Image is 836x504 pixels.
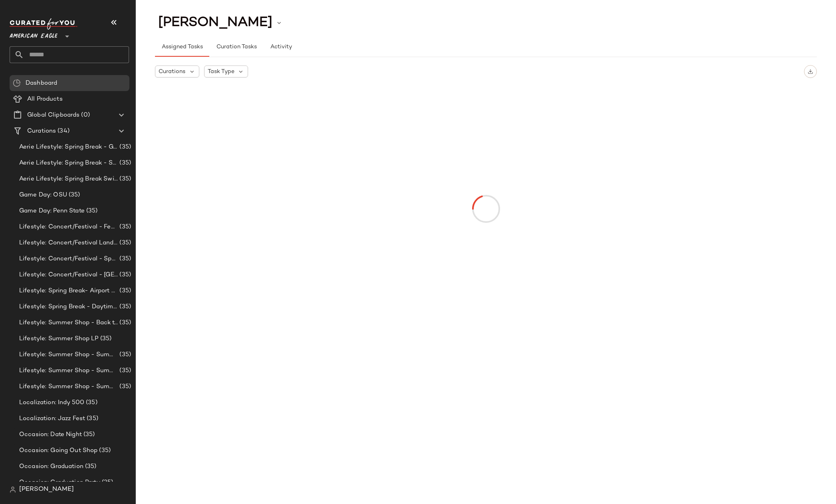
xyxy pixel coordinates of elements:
[19,382,118,391] span: Lifestyle: Summer Shop - Summer Study Sessions
[19,190,67,200] span: Game Day: OSU
[118,159,131,168] span: (35)
[118,382,131,391] span: (35)
[19,462,83,471] span: Occasion: Graduation
[19,398,84,407] span: Localization: Indy 500
[118,175,131,184] span: (35)
[19,206,85,216] span: Game Day: Penn State
[56,127,70,136] span: (34)
[118,366,131,375] span: (35)
[27,95,63,104] span: All Products
[10,27,58,42] span: American Eagle
[19,318,118,327] span: Lifestyle: Summer Shop - Back to School Essentials
[13,79,21,87] img: svg%3e
[118,254,131,264] span: (35)
[19,366,118,375] span: Lifestyle: Summer Shop - Summer Internship
[19,430,82,439] span: Occasion: Date Night
[27,127,56,136] span: Curations
[84,398,97,407] span: (35)
[19,414,85,423] span: Localization: Jazz Fest
[19,175,118,184] span: Aerie Lifestyle: Spring Break Swimsuits Landing Page
[19,350,118,359] span: Lifestyle: Summer Shop - Summer Abroad
[19,302,118,312] span: Lifestyle: Spring Break - Daytime Casual
[158,15,272,30] span: [PERSON_NAME]
[808,69,813,74] img: svg%3e
[85,206,98,216] span: (35)
[10,486,16,493] img: svg%3e
[100,478,113,487] span: (35)
[67,190,80,200] span: (35)
[216,44,256,50] span: Curation Tasks
[19,222,118,232] span: Lifestyle: Concert/Festival - Femme
[19,270,118,280] span: Lifestyle: Concert/Festival - [GEOGRAPHIC_DATA]
[83,462,97,471] span: (35)
[19,485,74,494] span: [PERSON_NAME]
[79,111,89,120] span: (0)
[159,67,185,76] span: Curations
[97,446,111,455] span: (35)
[10,18,77,30] img: cfy_white_logo.C9jOOHJF.svg
[19,446,97,455] span: Occasion: Going Out Shop
[118,350,131,359] span: (35)
[19,334,99,343] span: Lifestyle: Summer Shop LP
[161,44,203,50] span: Assigned Tasks
[19,238,118,248] span: Lifestyle: Concert/Festival Landing Page
[118,238,131,248] span: (35)
[82,430,95,439] span: (35)
[19,478,100,487] span: Occasion: Graduation Party
[118,318,131,327] span: (35)
[19,254,118,264] span: Lifestyle: Concert/Festival - Sporty
[118,286,131,296] span: (35)
[26,79,57,88] span: Dashboard
[99,334,112,343] span: (35)
[19,286,118,296] span: Lifestyle: Spring Break- Airport Style
[19,159,118,168] span: Aerie Lifestyle: Spring Break - Sporty
[19,143,118,152] span: Aerie Lifestyle: Spring Break - Girly/Femme
[270,44,292,50] span: Activity
[85,414,98,423] span: (35)
[118,302,131,312] span: (35)
[27,111,79,120] span: Global Clipboards
[118,143,131,152] span: (35)
[118,270,131,280] span: (35)
[208,67,234,76] span: Task Type
[118,222,131,232] span: (35)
